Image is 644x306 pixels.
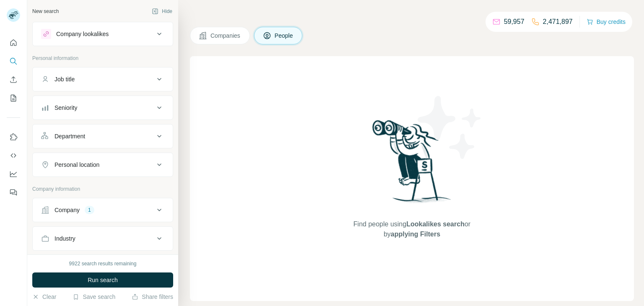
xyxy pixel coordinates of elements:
[55,234,75,243] div: Industry
[73,293,115,301] button: Save search
[32,272,173,288] button: Run search
[275,31,294,40] span: People
[391,231,440,238] span: applying Filters
[33,126,173,146] button: Department
[88,276,118,284] span: Run search
[33,69,173,89] button: Job title
[190,10,634,22] h4: Search
[32,293,56,301] button: Clear
[55,206,80,214] div: Company
[33,228,173,249] button: Industry
[587,16,626,28] button: Buy credits
[85,206,94,214] div: 1
[32,8,59,15] div: New search
[543,17,573,27] p: 2,471,897
[7,148,20,163] button: Use Surfe API
[7,185,20,200] button: Feedback
[7,72,20,87] button: Enrich CSV
[55,132,85,140] div: Department
[32,54,173,62] p: Personal information
[345,219,479,239] span: Find people using or by
[55,104,77,112] div: Seniority
[56,30,109,38] div: Company lookalikes
[504,17,525,27] p: 59,957
[55,161,99,169] div: Personal location
[33,24,173,44] button: Company lookalikes
[33,98,173,118] button: Seniority
[406,220,465,228] span: Lookalikes search
[55,75,75,83] div: Job title
[7,91,20,106] button: My lists
[33,155,173,175] button: Personal location
[69,260,137,267] div: 9922 search results remaining
[7,130,20,145] button: Use Surfe on LinkedIn
[7,35,20,50] button: Quick start
[7,166,20,182] button: Dashboard
[146,5,178,18] button: Hide
[412,90,488,165] img: Surfe Illustration - Stars
[33,200,173,220] button: Company1
[132,293,173,301] button: Share filters
[32,185,173,193] p: Company information
[210,31,241,40] span: Companies
[7,54,20,69] button: Search
[369,118,456,211] img: Surfe Illustration - Woman searching with binoculars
